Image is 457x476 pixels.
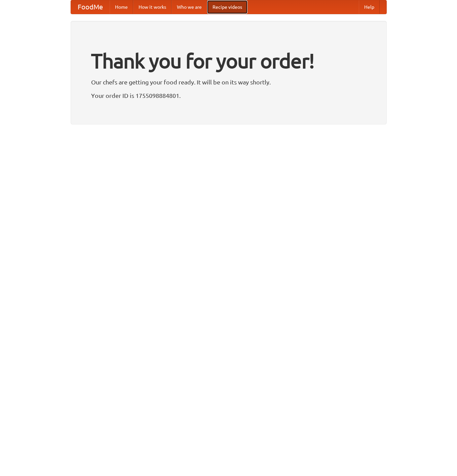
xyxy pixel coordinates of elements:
[71,0,110,14] a: FoodMe
[91,77,366,87] p: Our chefs are getting your food ready. It will be on its way shortly.
[172,0,207,14] a: Who we are
[133,0,172,14] a: How it works
[91,45,366,77] h1: Thank you for your order!
[359,0,380,14] a: Help
[110,0,133,14] a: Home
[207,0,247,14] a: Recipe videos
[91,90,366,101] p: Your order ID is 1755098884801.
